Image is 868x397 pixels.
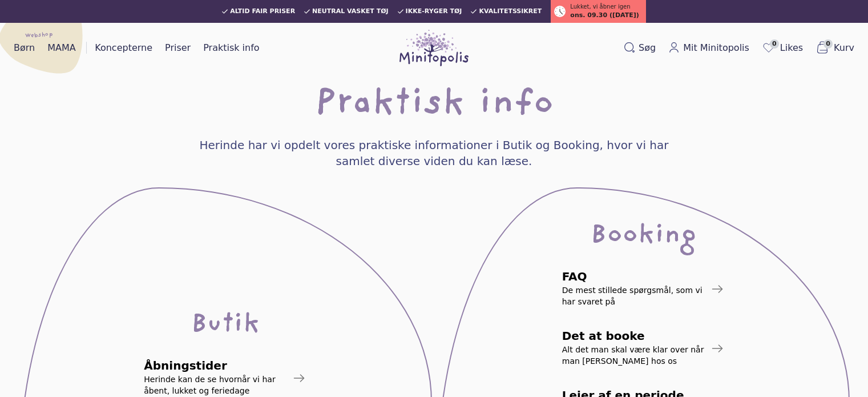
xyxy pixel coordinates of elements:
[562,344,706,367] span: Alt det man skal være klar over når man [PERSON_NAME] hos os
[312,8,389,15] span: Neutral vasket tøj
[90,39,157,57] a: Koncepterne
[770,39,779,49] span: 0
[9,39,39,57] a: Børn
[191,314,260,337] div: Butik
[144,374,288,396] span: Herinde kan de se hvornår vi har åbent, lukket og feriedage
[780,41,803,55] span: Likes
[811,38,859,58] button: 0Kurv
[43,39,80,57] a: MAMA
[590,225,696,248] div: Booking
[834,41,854,55] span: Kurv
[314,87,554,123] h1: Praktisk info
[562,330,706,342] span: Det at booke
[562,284,706,307] span: De mest stillede spørgsmål, som vi har svaret på
[199,39,264,57] a: Praktisk info
[823,39,833,49] span: 0
[558,326,729,371] a: Det at bookeAlt det man skal være klar over når man [PERSON_NAME] hos os
[230,8,295,15] span: Altid fair priser
[683,41,749,55] span: Mit Minitopolis
[399,30,469,66] img: Minitopolis logo
[144,360,288,371] span: Åbningstider
[179,137,690,169] h4: Herinde har vi opdelt vores praktiske informationer i Butik og Booking, hvor vi har samlet divers...
[160,39,195,57] a: Priser
[757,38,808,58] a: 0Likes
[406,8,462,15] span: Ikke-ryger tøj
[619,39,660,57] button: Søg
[570,2,630,11] span: Lukket, vi åbner igen
[639,41,656,55] span: Søg
[479,8,542,15] span: Kvalitetssikret
[570,11,639,21] span: ons. 09.30 ([DATE])
[664,39,754,57] a: Mit Minitopolis
[562,271,706,282] span: FAQ
[558,266,729,312] a: FAQDe mest stillede spørgsmål, som vi har svaret på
